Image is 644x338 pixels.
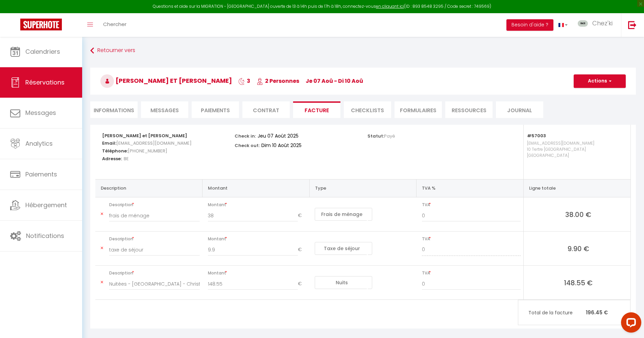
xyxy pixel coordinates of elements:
[527,139,624,172] p: [EMAIL_ADDRESS][DOMAIN_NAME] 10 Tertre [GEOGRAPHIC_DATA] [GEOGRAPHIC_DATA]
[573,13,621,37] a: ... Chez'ki
[90,101,138,118] li: Informations
[616,310,644,338] iframe: LiveChat chat widget
[257,77,299,85] span: 2 Personnes
[529,210,628,219] span: 38.00 €
[122,154,129,164] span: . BE
[102,148,128,154] strong: Téléphone:
[242,101,290,118] li: Contrat
[527,132,546,139] strong: #57003
[518,305,630,320] p: 196.45 €
[25,108,56,117] span: Messages
[309,179,416,197] th: Type
[384,133,395,139] span: Payé
[90,45,636,57] a: Retourner vers
[496,101,543,118] li: Journal
[235,131,256,139] p: Check in:
[306,77,363,85] span: je 07 Aoû - di 10 Aoû
[103,21,126,28] span: Chercher
[109,268,200,278] span: Description
[376,3,404,9] a: en cliquant ici
[208,268,307,278] span: Montant
[20,19,62,30] img: Super Booking
[208,234,307,244] span: Montant
[298,210,307,222] span: €
[238,77,250,85] span: 3
[25,201,67,209] span: Hébergement
[102,140,116,146] strong: Email:
[528,309,586,316] span: Total de la facture
[523,179,630,197] th: Ligne totale
[344,101,391,118] li: CHECKLISTS
[25,170,57,178] span: Paiements
[202,179,310,197] th: Montant
[102,155,122,162] strong: Adresse:
[208,200,307,210] span: Montant
[367,131,395,139] p: Statut:
[26,232,64,240] span: Notifications
[422,234,521,244] span: TVA
[25,139,53,148] span: Analytics
[574,74,626,88] button: Actions
[506,19,553,31] button: Besoin d'aide ?
[128,146,167,156] span: [PHONE_NUMBER]
[422,200,521,210] span: TVA
[192,101,239,118] li: Paiements
[578,20,588,27] img: ...
[628,21,637,29] img: logout
[95,179,202,197] th: Description
[116,138,192,148] span: [EMAIL_ADDRESS][DOMAIN_NAME]
[445,101,493,118] li: Ressources
[529,244,628,253] span: 9.90 €
[100,76,232,85] span: [PERSON_NAME] et [PERSON_NAME]
[25,47,60,56] span: Calendriers
[102,132,187,139] strong: [PERSON_NAME] et [PERSON_NAME]
[109,200,200,210] span: Description
[416,179,524,197] th: TVA %
[529,278,628,287] span: 148.55 €
[298,278,307,290] span: €
[109,234,200,244] span: Description
[235,141,260,149] p: Check out:
[422,268,521,278] span: TVA
[592,19,613,27] span: Chez'ki
[150,106,179,114] span: Messages
[298,244,307,256] span: €
[25,78,65,87] span: Réservations
[395,101,442,118] li: FORMULAIRES
[293,101,340,118] li: Facture
[98,13,132,37] a: Chercher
